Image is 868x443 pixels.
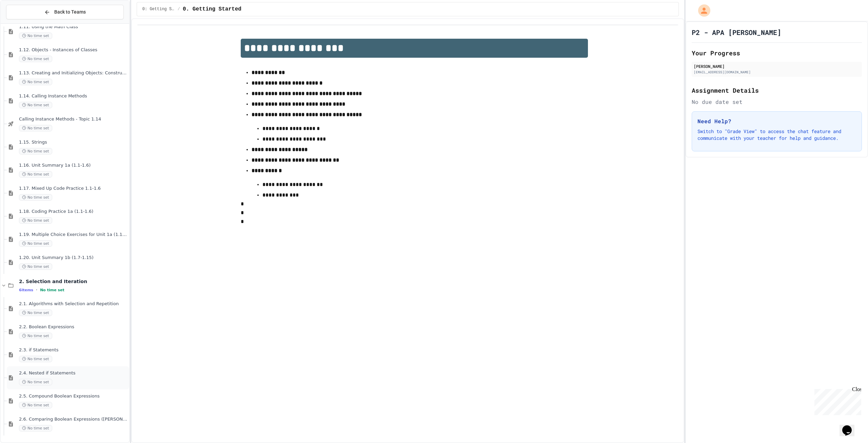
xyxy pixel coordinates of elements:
[19,333,52,339] span: No time set
[19,33,52,39] span: No time set
[19,379,52,385] span: No time set
[19,417,128,422] span: 2.6. Comparing Boolean Expressions ([PERSON_NAME] Laws)
[19,93,128,99] span: 1.14. Calling Instance Methods
[19,402,52,408] span: No time set
[19,393,128,399] span: 2.5. Compound Boolean Expressions
[697,117,856,125] h3: Need Help?
[692,86,862,95] h2: Assignment Details
[694,70,860,75] div: [EMAIL_ADDRESS][DOMAIN_NAME]
[54,8,86,16] span: Back to Teams
[19,47,128,53] span: 1.12. Objects - Instances of Classes
[19,116,128,122] span: Calling Instance Methods - Topic 1.14
[6,5,124,19] button: Back to Teams
[19,263,52,270] span: No time set
[3,3,47,43] div: Chat with us now!Close
[692,27,781,37] h1: P2 - APA [PERSON_NAME]
[19,194,52,201] span: No time set
[19,347,128,353] span: 2.3. if Statements
[142,6,175,12] span: 0: Getting Started
[19,310,52,316] span: No time set
[19,301,128,307] span: 2.1. Algorithms with Selection and Repetition
[19,79,52,85] span: No time set
[19,232,128,238] span: 1.19. Multiple Choice Exercises for Unit 1a (1.1-1.6)
[697,128,856,142] p: Switch to "Grade View" to access the chat feature and communicate with your teacher for help and ...
[19,171,52,178] span: No time set
[19,102,52,108] span: No time set
[19,140,128,145] span: 1.15. Strings
[19,288,33,292] span: 6 items
[19,255,128,261] span: 1.20. Unit Summary 1b (1.7-1.15)
[183,5,241,13] span: 0. Getting Started
[19,324,128,330] span: 2.2. Boolean Expressions
[19,209,128,215] span: 1.18. Coding Practice 1a (1.1-1.6)
[692,48,862,58] h2: Your Progress
[19,148,52,154] span: No time set
[19,217,52,224] span: No time set
[178,6,180,12] span: /
[40,288,64,292] span: No time set
[691,3,712,18] div: My Account
[692,98,862,106] div: No due date set
[19,425,52,431] span: No time set
[19,125,52,131] span: No time set
[19,163,128,168] span: 1.16. Unit Summary 1a (1.1-1.6)
[19,278,128,284] span: 2. Selection and Iteration
[840,416,861,436] iframe: chat widget
[812,386,861,415] iframe: chat widget
[19,240,52,247] span: No time set
[19,56,52,62] span: No time set
[19,356,52,362] span: No time set
[19,186,128,191] span: 1.17. Mixed Up Code Practice 1.1-1.6
[36,287,37,293] span: •
[694,63,860,69] div: [PERSON_NAME]
[19,370,128,376] span: 2.4. Nested if Statements
[19,70,128,76] span: 1.13. Creating and Initializing Objects: Constructors
[19,24,128,30] span: 1.11. Using the Math Class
